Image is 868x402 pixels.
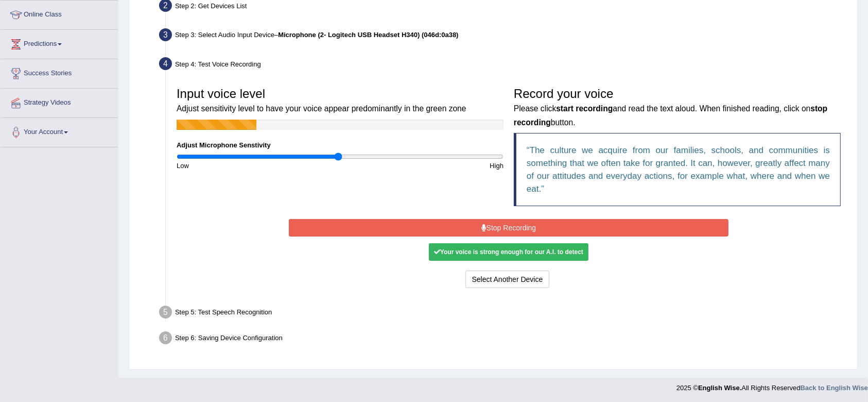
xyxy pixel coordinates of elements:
strong: English Wise. [698,384,741,392]
span: – [274,31,459,39]
div: 2025 © All Rights Reserved [676,378,868,393]
div: Low [171,161,340,171]
a: Your Account [1,118,118,144]
small: Please click and read the text aloud. When finished reading, click on button. [514,104,827,126]
button: Select Another Device [465,271,550,288]
h3: Record your voice [514,87,841,128]
button: Stop Recording [289,219,728,237]
a: Success Stories [1,59,118,85]
div: Step 4: Test Voice Recording [154,54,853,77]
small: Adjust sensitivity level to have your voice appear predominantly in the green zone [177,104,466,113]
h3: Input voice level [177,87,504,114]
a: Strategy Videos [1,89,118,114]
label: Adjust Microphone Senstivity [177,140,271,150]
a: Online Class [1,1,118,26]
div: Step 3: Select Audio Input Device [154,25,853,48]
a: Back to English Wise [801,384,868,392]
b: stop recording [514,104,827,126]
a: Predictions [1,30,118,56]
div: Step 6: Saving Device Configuration [154,328,853,351]
div: Your voice is strong enough for our A.I. to detect [429,243,588,261]
div: High [340,161,509,171]
q: The culture we acquire from our families, schools, and communities is something that we often tak... [527,145,830,194]
b: Microphone (2- Logitech USB Headset H340) (046d:0a38) [278,31,458,39]
b: start recording [556,104,613,113]
div: Step 5: Test Speech Recognition [154,303,853,325]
